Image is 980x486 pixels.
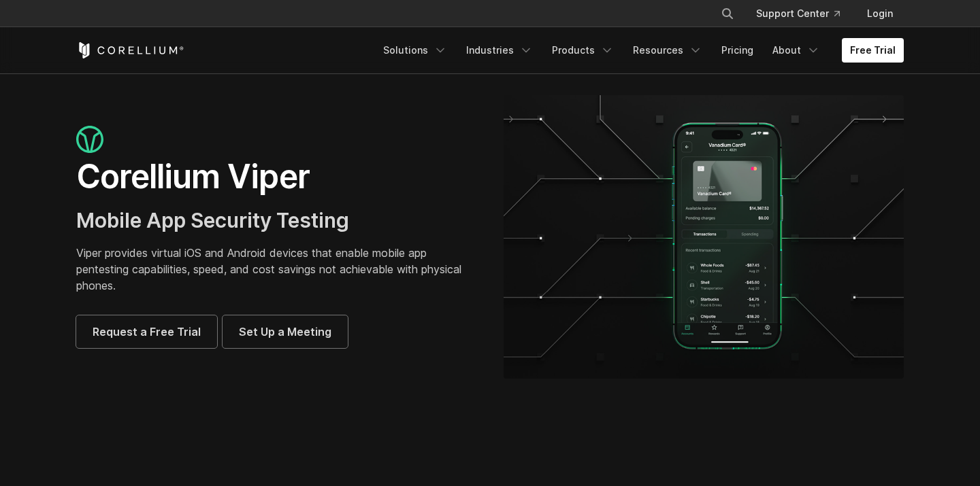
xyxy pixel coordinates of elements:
span: Request a Free Trial [93,324,201,340]
a: Resources [625,38,710,63]
div: Navigation Menu [704,1,904,26]
a: Industries [458,38,541,63]
a: About [764,38,828,63]
span: Set Up a Meeting [239,324,331,340]
a: Free Trial [842,38,904,63]
p: Viper provides virtual iOS and Android devices that enable mobile app pentesting capabilities, sp... [76,245,476,294]
a: Pricing [713,38,762,63]
a: Support Center [745,1,851,26]
img: viper_icon_large [76,126,103,154]
a: Login [856,1,904,26]
a: Products [544,38,622,63]
img: viper_hero [504,95,904,379]
a: Request a Free Trial [76,315,217,348]
a: Solutions [375,38,455,63]
a: Set Up a Meeting [223,315,348,348]
h1: Corellium Viper [76,156,476,197]
div: Navigation Menu [375,38,904,63]
a: Corellium Home [76,42,184,58]
span: Mobile App Security Testing [76,208,349,232]
button: Search [715,1,740,26]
